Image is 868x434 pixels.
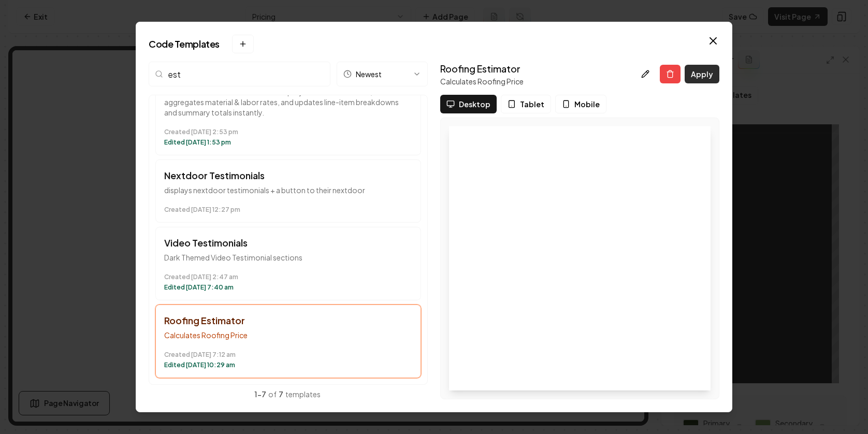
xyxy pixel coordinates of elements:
[164,313,412,328] h3: Roofing Estimator
[164,252,412,263] p: Dark Themed Video Testimonial sections
[164,351,412,359] time: Created [DATE] 7:12 am
[459,99,490,109] span: Desktop
[501,95,551,113] button: Tablet
[440,76,524,86] p: Calculates Roofing Price
[449,126,711,390] iframe: Roofing Estimator
[164,168,412,183] h3: Nextdoor Testimonials
[685,65,719,83] button: Apply
[164,273,412,281] time: Created [DATE] 2:47 am
[164,86,412,118] p: Cost estimator that calculates total project costs in real time, aggregates material & labor rate...
[279,389,283,399] span: 7
[164,128,412,136] time: Created [DATE] 2:53 pm
[155,227,421,300] button: Video TestimonialsDark Themed Video Testimonial sectionsCreated [DATE] 2:47 amEdited [DATE] 7:40 am
[155,160,421,223] button: Nextdoor Testimonialsdisplays nextdoor testimonials + a button to their nextdoorCreated [DATE] 12...
[440,62,524,76] h3: Roofing Estimator
[164,283,412,292] time: Edited [DATE] 7:40 am
[440,95,497,113] button: Desktop
[254,389,266,399] span: 1 - 7
[149,62,330,86] input: Search templates...
[164,330,412,340] p: Calculates Roofing Price
[164,361,412,369] time: Edited [DATE] 10:29 am
[155,305,421,378] button: Roofing EstimatorCalculates Roofing PriceCreated [DATE] 7:12 amEdited [DATE] 10:29 am
[268,389,277,399] span: of
[164,185,412,195] p: displays nextdoor testimonials + a button to their nextdoor
[164,138,412,147] time: Edited [DATE] 1:53 pm
[155,61,421,155] button: Cost estimator that calculates total project costs in real time, aggregates material & labor rate...
[520,99,544,109] span: Tablet
[149,35,719,53] h2: Code Templates
[285,389,321,399] span: templates
[555,95,606,113] button: Mobile
[574,99,600,109] span: Mobile
[164,236,412,250] h3: Video Testimonials
[164,206,412,214] time: Created [DATE] 12:27 pm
